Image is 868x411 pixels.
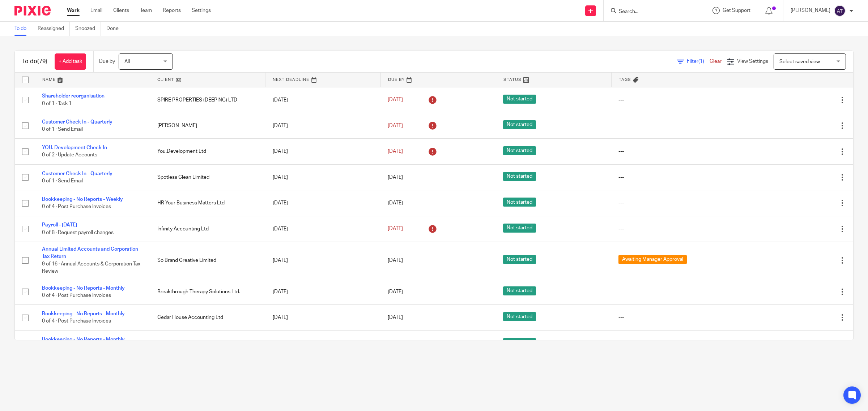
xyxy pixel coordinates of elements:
span: Get Support [723,8,750,13]
a: Team [140,7,152,14]
a: Bookkeeping - No Reports - Monthly [42,286,125,291]
h1: To do [22,58,47,65]
span: Tags [619,78,631,82]
td: Cedar House Accounting Ltd [150,305,265,330]
a: Customer Check In - Quarterly [42,171,112,176]
div: --- [618,148,731,155]
a: Bookkeeping - No Reports - Weekly [42,197,123,202]
a: Work [67,7,80,14]
a: + Add task [55,53,86,70]
span: Not started [503,312,536,321]
span: 0 of 4 · Post Purchase Invoices [42,293,111,298]
div: --- [618,96,731,104]
span: [DATE] [388,289,403,294]
span: 0 of 8 · Request payroll changes [42,230,114,235]
td: [PERSON_NAME] [150,113,265,138]
span: Select saved view [779,59,820,64]
span: [DATE] [388,258,403,263]
span: [DATE] [388,315,403,320]
span: [DATE] [388,175,403,180]
td: [DATE] [265,216,381,242]
span: Not started [503,120,536,129]
td: Elegant Design Events Limited [150,330,265,356]
span: Not started [503,224,536,233]
span: 0 of 1 · Task 1 [42,101,72,106]
td: [DATE] [265,330,381,356]
span: Awaiting Manager Approval [618,255,687,264]
div: --- [618,122,731,129]
img: svg%3E [834,5,846,17]
span: 0 of 2 · Update Accounts [42,153,97,158]
td: Infinity Accounting Ltd [150,216,265,242]
a: Reports [163,7,181,14]
a: Bookkeeping - No Reports - Monthly [42,311,125,316]
a: Annual Limited Accounts and Corporation Tax Return [42,247,138,259]
a: Clients [113,7,129,14]
img: Pixie [14,6,51,16]
td: [DATE] [265,305,381,330]
td: SPIRE PROPERTIES (DEEPING) LTD [150,87,265,113]
div: --- [618,314,731,321]
span: [DATE] [388,200,403,205]
span: 0 of 4 · Post Purchase Invoices [42,204,111,209]
a: Shareholder reorganisation [42,94,105,99]
span: Not started [503,286,536,295]
a: Customer Check In - Quarterly [42,120,112,125]
p: [PERSON_NAME] [791,7,830,14]
div: --- [618,225,731,233]
td: Spotless Clean Limited [150,164,265,190]
td: HR Your Business Matters Ltd [150,190,265,216]
span: Not started [503,338,536,347]
td: So Brand Creative Limited [150,242,265,279]
span: 0 of 1 · Send Email [42,127,83,132]
td: [DATE] [265,164,381,190]
a: Payroll - [DATE] [42,222,77,228]
span: All [124,59,130,64]
span: Not started [503,198,536,207]
span: 0 of 4 · Post Purchase Invoices [42,319,111,324]
a: Reassigned [38,22,70,36]
td: [DATE] [265,279,381,304]
p: Due by [99,58,115,65]
td: [DATE] [265,190,381,216]
td: Breakthrough Therapy Solutions Ltd. [150,279,265,304]
td: [DATE] [265,87,381,113]
span: (1) [698,59,704,64]
td: [DATE] [265,242,381,279]
a: Snoozed [75,22,101,36]
td: [DATE] [265,113,381,138]
span: 9 of 16 · Annual Accounts & Corporation Tax Review [42,261,140,274]
td: [DATE] [265,139,381,164]
a: To do [14,22,32,36]
span: Filter [687,59,710,64]
span: Not started [503,172,536,181]
div: --- [618,174,731,181]
span: (79) [37,59,47,64]
span: [DATE] [388,123,403,128]
a: Email [90,7,102,14]
span: Not started [503,146,536,155]
div: --- [618,199,731,207]
a: Bookkeeping - No Reports - Monthly [42,337,125,342]
input: Search [618,9,683,15]
a: Clear [710,59,722,64]
a: Done [106,22,124,36]
span: Not started [503,95,536,104]
div: --- [618,288,731,295]
span: Not started [503,255,536,264]
a: YOU. Development Check In [42,145,107,150]
span: 0 of 1 · Send Email [42,178,83,183]
span: View Settings [737,59,768,64]
span: [DATE] [388,226,403,232]
a: Settings [192,7,211,14]
span: [DATE] [388,98,403,103]
span: [DATE] [388,149,403,154]
td: You.Development Ltd [150,139,265,164]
